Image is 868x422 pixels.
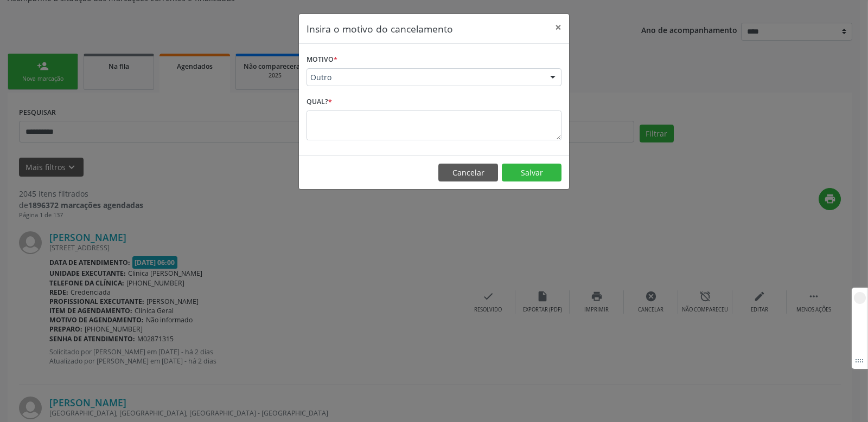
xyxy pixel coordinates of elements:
h5: Insira o motivo do cancelamento [307,22,453,36]
span: Outro [310,72,539,83]
label: Qual? [307,94,332,111]
button: Cancelar [438,164,498,182]
button: Close [547,14,569,41]
button: Salvar [502,164,561,182]
label: Motivo [307,51,337,68]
